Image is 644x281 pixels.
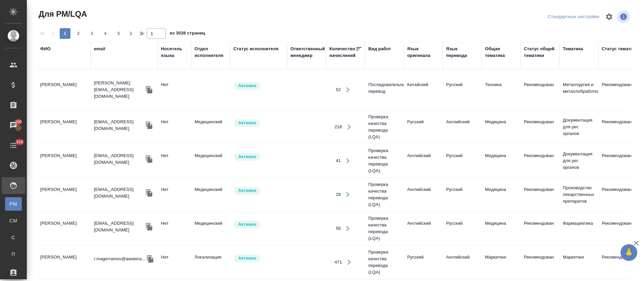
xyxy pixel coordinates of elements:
button: Открыть работы [341,154,355,168]
div: Количество начислений [329,46,356,59]
div: Рядовой исполнитель: назначай с учетом рейтинга [233,81,284,90]
div: Рядовой исполнитель: назначай с учетом рейтинга [233,254,284,263]
button: Открыть работы [341,83,355,97]
td: [PERSON_NAME] [37,149,91,172]
button: Скопировать [144,188,154,198]
td: Английский [404,183,443,206]
div: 29 [336,191,341,198]
p: [EMAIL_ADDRESS][DOMAIN_NAME] [94,220,144,233]
button: 4 [100,28,111,39]
td: Русский [404,251,443,274]
td: Английский [443,115,482,139]
button: Открыть работы [341,188,355,202]
td: Проверка качества перевода (LQA) [365,212,404,245]
p: r.magerramov@awatera... [94,256,145,262]
td: Медицинский [191,217,230,240]
button: 5 [113,28,124,39]
button: 🙏 [621,244,637,261]
div: Рядовой исполнитель: назначай с учетом рейтинга [233,119,284,128]
td: Металлургия и металлобработка [559,78,598,101]
span: CM [8,217,18,224]
div: Статус тематики [602,46,638,52]
a: 100 [2,117,25,134]
div: split button [546,12,601,22]
span: Для PM/LQA [37,9,87,19]
td: Медицина [482,217,521,240]
button: 2 [73,28,84,39]
span: PM [8,201,18,207]
td: Производство лекарственных препаратов [559,181,598,208]
td: Русский [443,78,482,101]
div: Ответственный менеджер [290,46,325,59]
td: Английский [443,251,482,274]
td: Нет [158,149,191,172]
td: Медицинский [191,115,230,139]
td: Последовательный перевод [365,78,404,101]
td: Нет [158,251,191,274]
span: из 3026 страниц [170,29,205,39]
td: Английский [404,149,443,172]
td: [PERSON_NAME] [37,78,91,101]
td: Русский [404,115,443,139]
span: П [8,251,18,258]
a: П [5,248,22,261]
td: Проверка качества перевода (LQA) [365,245,404,279]
p: [PERSON_NAME][EMAIL_ADDRESS][DOMAIN_NAME] [94,80,144,100]
td: Медицина [482,115,521,139]
p: [EMAIL_ADDRESS][DOMAIN_NAME] [94,152,144,166]
span: 3 [87,30,97,37]
button: Открыть работы [341,222,355,235]
button: Скопировать [145,254,155,264]
td: Рекомендован [521,78,559,101]
div: Тематика [563,46,583,52]
td: Рекомендован [521,115,559,139]
span: 5 [113,30,124,37]
td: Рекомендован [521,217,559,240]
p: Активен [238,255,256,262]
td: Нет [158,217,191,240]
td: Проверка качества перевода (LQA) [365,178,404,211]
span: Настроить таблицу [601,9,617,25]
td: [PERSON_NAME] [37,217,91,240]
span: Посмотреть информацию [617,10,631,23]
td: Рекомендован [521,149,559,172]
div: Отдел исполнителя [195,46,227,59]
button: 3 [87,28,97,39]
div: 52 [336,86,341,93]
td: Рекомендован [521,183,559,206]
a: PM [5,197,22,211]
a: CM [5,214,22,227]
td: Медицинский [191,183,230,206]
td: Локализация [191,251,230,274]
a: С [5,231,22,244]
td: Рекомендован [521,251,559,274]
a: 318 [2,137,25,154]
td: Нет [158,115,191,139]
div: 471 [334,259,342,266]
div: Язык перевода [446,46,478,59]
span: 100 [11,119,26,125]
div: Язык оригинала [407,46,439,59]
p: Активен [238,153,256,160]
p: [EMAIL_ADDRESS][DOMAIN_NAME] [94,119,144,132]
td: Маркетинг [482,251,521,274]
p: Активен [238,120,256,126]
button: Открыть работы [342,120,356,134]
td: Русский [443,149,482,172]
div: Рядовой исполнитель: назначай с учетом рейтинга [233,186,284,195]
span: С [8,234,18,241]
div: Рядовой исполнитель: назначай с учетом рейтинга [233,152,284,161]
div: 41 [336,157,341,164]
td: Русский [443,183,482,206]
div: Общая тематика [485,46,517,59]
div: Носитель языка [161,46,188,59]
td: Маркетинг [559,251,598,274]
td: [PERSON_NAME] [37,183,91,206]
td: Документация для рег. органов [559,114,598,140]
td: Проверка качества перевода (LQA) [365,110,404,144]
div: Статус исполнителя [233,46,278,52]
td: Фармацевтика [559,217,598,240]
td: Проверка качества перевода (LQA) [365,144,404,178]
button: Открыть работы [342,256,356,269]
button: Скопировать [144,222,154,232]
